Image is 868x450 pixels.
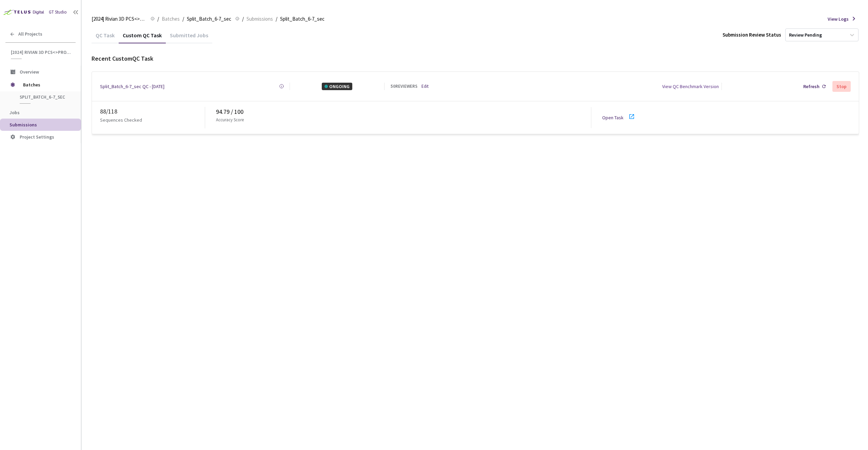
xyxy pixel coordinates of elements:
[391,83,417,90] div: 50 REVIEWERS
[92,54,859,63] div: Recent Custom QC Task
[100,116,142,124] p: Sequences Checked
[276,15,277,23] li: /
[182,15,184,23] li: /
[11,49,72,55] span: [2024] Rivian 3D PCS<>Production
[100,83,164,90] a: Split_Batch_6-7_sec QC - [DATE]
[100,107,205,116] div: 88 / 118
[9,109,20,116] span: Jobs
[92,15,146,23] span: [2024] Rivian 3D PCS<>Production
[49,9,67,16] div: GT Studio
[828,15,849,23] span: View Logs
[20,134,54,140] span: Project Settings
[216,117,244,123] p: Accuracy Score
[242,15,244,23] li: /
[119,32,166,43] div: Custom QC Task
[421,83,429,90] a: Edit
[662,83,719,90] div: View QC Benchmark Version
[246,15,273,23] span: Submissions
[162,15,180,23] span: Batches
[9,122,37,128] span: Submissions
[602,115,624,121] a: Open Task
[789,32,822,38] div: Review Pending
[23,78,70,91] span: Batches
[322,83,352,90] div: ONGOING
[92,32,119,43] div: QC Task
[280,15,324,23] span: Split_Batch_6-7_sec
[723,31,781,39] div: Submission Review Status
[187,15,231,23] span: Split_Batch_6-7_sec
[18,31,42,37] span: All Projects
[20,69,39,75] span: Overview
[157,15,159,23] li: /
[20,94,70,100] span: Split_Batch_6-7_sec
[245,15,274,22] a: Submissions
[216,107,591,117] div: 94.79 / 100
[166,32,212,43] div: Submitted Jobs
[803,83,820,90] div: Refresh
[836,84,847,89] div: Stop
[160,15,181,22] a: Batches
